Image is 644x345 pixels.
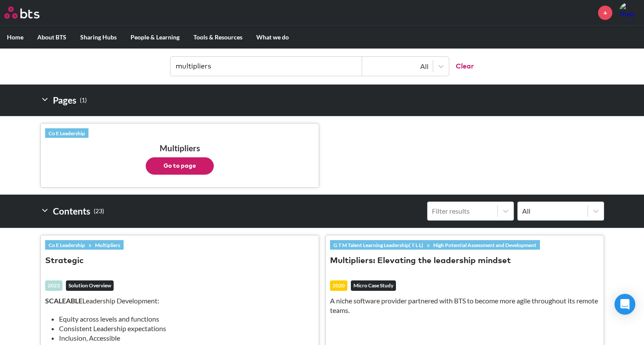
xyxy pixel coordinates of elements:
h2: Pages [40,91,87,109]
li: Inclusion, Accessible [59,333,307,343]
a: Go home [4,7,56,19]
label: Sharing Hubs [73,26,124,49]
img: BTS Logo [4,7,39,19]
a: High Potential Assessment and Development [430,240,540,250]
em: Micro Case Study [351,280,396,291]
em: Solution Overview [66,280,114,291]
input: Find contents, pages and demos... [170,57,362,76]
a: G T M Talent Learning Leadership( T L L) [330,240,427,250]
button: Multipliers: Elevating the leadership mindset [330,255,511,267]
h3: Multipliers [45,143,314,175]
label: People & Learning [124,26,186,49]
button: Clear [449,57,474,76]
li: Equity across levels and functions [59,314,307,324]
small: ( 1 ) [80,94,87,106]
h2: Contents [40,202,104,221]
button: Strategic [45,255,84,267]
div: All [522,206,583,216]
p: Leadership Development: [45,296,314,306]
small: ( 23 ) [94,205,104,217]
a: Multipliers [92,240,124,250]
button: Go to page [146,157,214,175]
label: What we do [249,26,296,49]
a: + [598,6,612,20]
a: Co E Leadership [45,240,88,250]
div: » [330,240,540,250]
label: About BTS [30,26,73,49]
div: All [366,62,428,71]
strong: SCALEABLE [45,296,82,305]
img: Thais Cardoso [619,2,640,23]
p: A niche software provider partnered with BTS to become more agile throughout its remote teams. [330,296,599,316]
label: Tools & Resources [186,26,249,49]
div: 2020 [330,280,347,291]
a: Profile [619,2,640,23]
div: Filter results [432,206,493,216]
div: Open Intercom Messenger [615,294,635,315]
a: Co E Leadership [45,128,88,138]
div: 2023 [45,280,62,291]
div: » [45,240,124,250]
li: Consistent Leadership expectations [59,324,307,333]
